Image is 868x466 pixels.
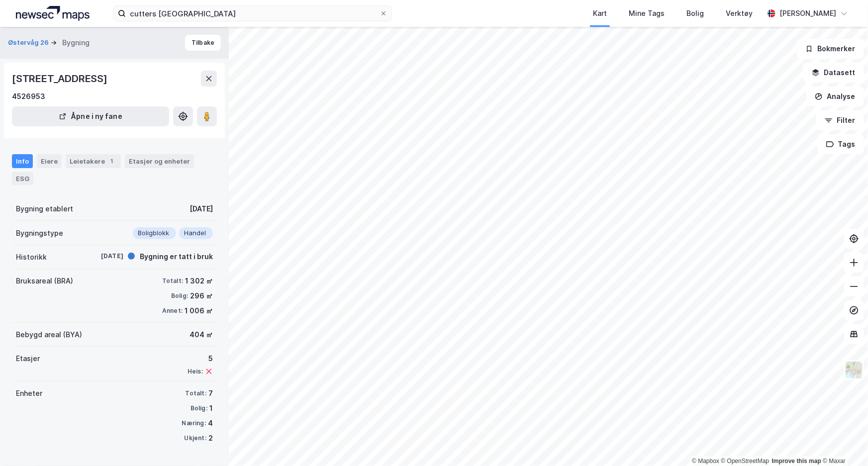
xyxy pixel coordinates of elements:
[209,402,213,414] div: 1
[12,91,45,102] div: 4526953
[16,203,73,215] div: Bygning etablert
[8,38,51,48] button: Østervåg 26
[806,87,864,106] button: Analyse
[140,251,213,263] div: Bygning er tatt i bruk
[845,361,864,379] img: Z
[726,7,753,19] div: Verktøy
[16,353,40,365] div: Etasjer
[593,7,607,19] div: Kart
[16,275,73,287] div: Bruksareal (BRA)
[16,227,63,239] div: Bygningstype
[171,292,188,300] div: Bolig:
[12,106,169,126] button: Åpne i ny fane
[185,35,221,51] button: Tilbake
[818,418,868,466] div: Kontrollprogram for chat
[190,290,213,302] div: 296 ㎡
[162,307,183,315] div: Annet:
[816,110,864,130] button: Filter
[126,6,380,21] input: Søk på adresse, matrikkel, gårdeiere, leietakere eller personer
[629,7,665,19] div: Mine Tags
[12,154,33,168] div: Info
[185,275,213,287] div: 1 302 ㎡
[185,305,213,317] div: 1 006 ㎡
[182,419,206,427] div: Næring:
[188,368,203,375] div: Heis:
[692,458,719,465] a: Mapbox
[129,157,190,166] div: Etasjer og enheter
[208,432,213,444] div: 2
[107,156,117,166] div: 1
[16,329,82,341] div: Bebygd areal (BYA)
[797,39,864,59] button: Bokmerker
[803,63,864,83] button: Datasett
[62,37,90,49] div: Bygning
[186,389,206,397] div: Totalt:
[818,134,864,154] button: Tags
[16,387,42,399] div: Enheter
[779,7,836,19] div: [PERSON_NAME]
[686,7,704,19] div: Bolig
[37,154,62,168] div: Eiere
[772,458,821,465] a: Improve this map
[208,417,213,429] div: 4
[84,252,123,261] div: [DATE]
[185,434,206,442] div: Ukjent:
[818,418,868,466] iframe: Chat Widget
[721,458,770,465] a: OpenStreetMap
[188,353,213,365] div: 5
[191,404,207,412] div: Bolig:
[208,387,213,399] div: 7
[16,251,47,263] div: Historikk
[12,71,109,87] div: [STREET_ADDRESS]
[12,172,33,185] div: ESG
[66,154,121,168] div: Leietakere
[16,6,90,21] img: logo.a4113a55bc3d86da70a041830d287a7e.svg
[190,203,213,215] div: [DATE]
[162,277,183,285] div: Totalt:
[190,329,213,341] div: 404 ㎡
